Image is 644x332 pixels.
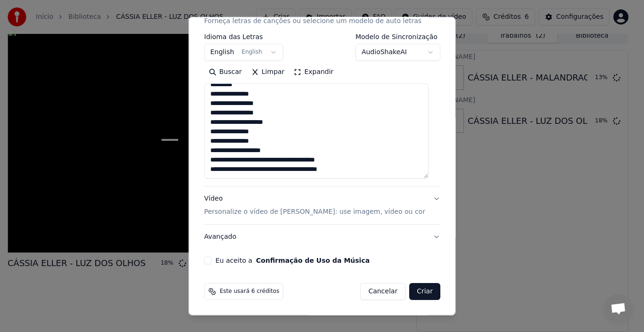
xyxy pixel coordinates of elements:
[256,257,370,264] button: Eu aceito a
[355,33,440,40] label: Modelo de Sincronização
[204,33,283,40] label: Idioma das Letras
[409,283,440,300] button: Criar
[289,65,338,80] button: Expandir
[215,257,370,264] label: Eu aceito a
[204,186,440,224] button: VídeoPersonalize o vídeo de [PERSON_NAME]: use imagem, vídeo ou cor
[360,283,405,300] button: Cancelar
[246,65,289,80] button: Limpar
[204,65,247,80] button: Buscar
[204,16,421,26] p: Forneça letras de canções ou selecione um modelo de auto letras
[204,207,425,217] p: Personalize o vídeo de [PERSON_NAME]: use imagem, vídeo ou cor
[220,288,279,295] span: Este usará 6 créditos
[204,33,440,186] div: LetrasForneça letras de canções ou selecione um modelo de auto letras
[204,194,425,217] div: Vídeo
[204,225,440,249] button: Avançado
